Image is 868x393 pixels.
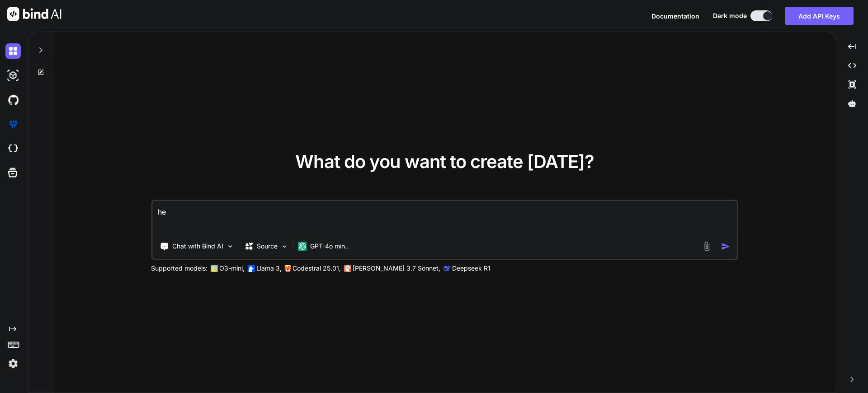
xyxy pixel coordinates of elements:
[226,243,234,250] img: Pick Tools
[443,265,450,272] img: claude
[5,117,21,132] img: premium
[785,7,854,25] button: Add API Keys
[295,150,594,173] span: What do you want to create [DATE]?
[5,43,21,59] img: darkChat
[344,265,351,272] img: claude
[452,264,491,273] p: Deepseek R1
[5,68,21,83] img: darkAi-studio
[5,141,21,156] img: cloudideIcon
[702,241,712,252] img: attachment
[256,264,282,273] p: Llama 3,
[651,12,699,20] span: Documentation
[7,7,61,21] img: Bind AI
[297,242,307,251] img: GPT-4o mini
[721,242,731,251] img: icon
[5,356,21,371] img: settings
[219,264,245,273] p: O3-mini,
[284,265,291,271] img: Mistral-AI
[210,265,217,272] img: GPT-4
[151,264,208,273] p: Supported models:
[280,243,288,250] img: Pick Models
[651,11,699,21] button: Documentation
[353,264,440,273] p: [PERSON_NAME] 3.7 Sonnet,
[152,201,737,234] textarea: h
[172,242,223,251] p: Chat with Bind AI
[713,11,747,20] span: Dark mode
[247,265,255,272] img: Llama2
[257,242,278,251] p: Source
[292,264,341,273] p: Codestral 25.01,
[310,242,349,251] p: GPT-4o min..
[5,92,21,108] img: githubDark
